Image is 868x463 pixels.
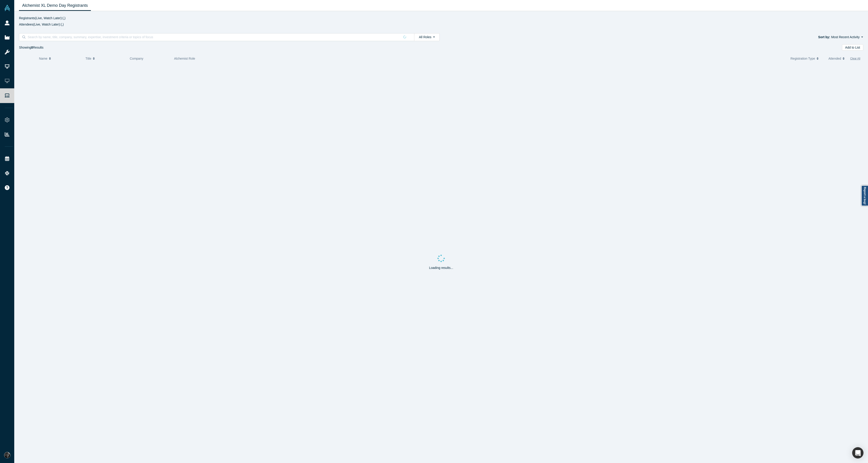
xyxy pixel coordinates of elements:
button: Title [85,54,125,63]
span: Name [39,54,47,63]
strong: Attendees [19,23,33,26]
button: Name [39,54,81,63]
span: Title [85,54,91,63]
span: Alchemist Role [174,57,195,60]
div: Showing [19,44,43,51]
button: Most Recent Activity [831,35,863,40]
span: Attended [828,54,841,63]
strong: 0 [31,46,33,49]
p: Loading results... [429,266,453,270]
button: Add to List [842,44,863,51]
button: Registration Type [790,54,824,63]
a: Report a bug! [861,185,868,206]
span: Company [130,57,143,60]
span: Results [31,46,43,49]
strong: Sort by: [818,35,830,39]
button: Attended [828,54,846,63]
a: Alchemist XL Demo Day Registrants [19,0,91,11]
p: (Live, Watch Later): ( , ) [19,22,863,27]
button: All Roles [414,33,439,41]
span: Registration Type [790,54,815,63]
p: (Live, Watch Later): ( , ) [19,16,863,21]
strong: Registrants [19,16,35,20]
input: Search by name, title, company, summary, expertise, investment criteria or topics of focus [27,34,400,40]
button: Clear All [850,54,860,63]
img: Alchemist Vault Logo [4,5,10,11]
img: Rami Chousein's Account [4,452,10,458]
